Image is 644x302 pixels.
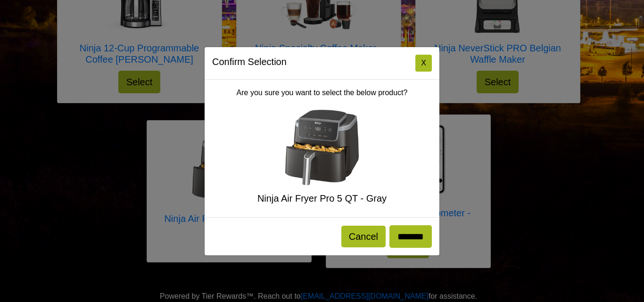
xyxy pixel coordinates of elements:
[415,55,432,72] button: Close
[212,193,432,204] h5: Ninja Air Fryer Pro 5 QT - Gray
[284,110,360,185] img: Ninja Air Fryer Pro 5 QT - Gray
[341,226,386,247] button: Cancel
[212,55,287,69] h5: Confirm Selection
[205,80,439,217] div: Are you sure you want to select the below product?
